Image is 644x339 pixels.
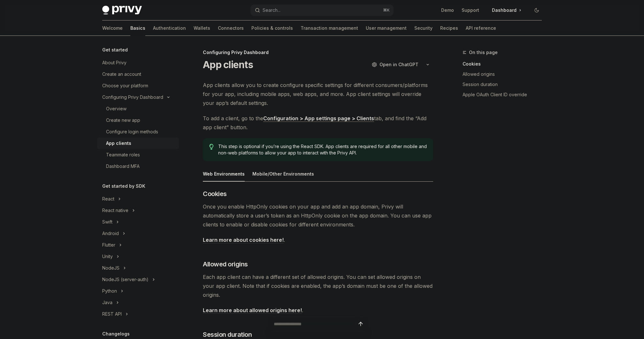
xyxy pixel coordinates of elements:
div: Configuring Privy Dashboard [102,93,163,101]
a: Transaction management [301,20,358,36]
button: Search...⌘K [250,4,394,16]
div: App clients [106,139,131,147]
div: Swift [102,218,112,226]
h1: App clients [203,59,253,70]
h5: Get started by SDK [102,182,145,190]
span: App clients allow you to create configure specific settings for different consumers/platforms for... [203,81,433,107]
a: Dashboard MFA [97,161,179,172]
div: NodeJS [102,264,119,272]
div: Create new app [106,116,140,124]
a: Choose your platform [97,80,179,91]
a: Policies & controls [251,20,293,36]
div: Python [102,287,117,295]
div: Create an account [102,70,141,78]
span: . [203,235,433,244]
div: About Privy [102,59,126,67]
a: Cookies [463,59,547,69]
a: API reference [466,20,496,36]
h5: Get started [102,46,128,54]
div: Dashboard MFA [106,162,140,170]
span: Dashboard [492,7,517,13]
div: NodeJS (server-auth) [102,276,149,283]
a: Teammate roles [97,149,179,161]
img: dark logo [102,6,142,15]
div: React native [102,207,128,214]
a: User management [366,20,407,36]
svg: Tip [209,144,214,150]
span: . [203,306,433,315]
a: Authentication [153,20,186,36]
button: Send message [356,319,365,328]
a: Create an account [97,68,179,80]
span: Open in ChatGPT [379,61,418,68]
a: Overview [97,103,179,114]
span: This step is optional if you’re using the React SDK. App clients are required for all other mobil... [218,143,427,156]
a: Support [462,7,479,13]
button: Mobile/Other Environments [252,166,314,181]
a: Recipes [440,20,458,36]
div: Unity [102,253,113,260]
span: On this page [469,49,498,56]
a: Security [414,20,433,36]
a: Configure login methods [97,126,179,138]
a: App clients [97,138,179,149]
div: React [102,195,114,203]
div: REST API [102,310,122,318]
div: Overview [106,105,126,113]
div: Configuring Privy Dashboard [203,49,433,56]
span: ⌘ K [383,8,390,13]
div: Flutter [102,241,115,249]
a: Dashboard [487,5,526,15]
button: Toggle dark mode [532,5,542,15]
span: Each app client can have a different set of allowed origins. You can set allowed origins on your ... [203,272,433,299]
span: Once you enable HttpOnly cookies on your app and add an app domain, Privy will automatically stor... [203,202,433,229]
div: Configure login methods [106,128,158,136]
a: Allowed origins [463,69,547,79]
div: Teammate roles [106,151,140,159]
a: Configuration > App settings page > Clients [263,115,374,122]
button: Open in ChatGPT [368,59,422,70]
a: Demo [441,7,454,13]
div: Java [102,299,112,306]
span: Allowed origins [203,260,248,269]
a: Learn more about allowed origins here! [203,307,302,314]
div: Android [102,230,119,237]
div: Search... [263,6,280,14]
a: Welcome [102,20,123,36]
a: Apple OAuth Client ID override [463,90,547,100]
a: Create new app [97,114,179,126]
a: Learn more about cookies here! [203,237,284,243]
a: Wallets [194,20,210,36]
span: To add a client, go to the tab, and find the “Add app client” button. [203,114,433,132]
span: Cookies [203,189,227,198]
div: Choose your platform [102,82,148,90]
h5: Changelogs [102,330,130,338]
a: About Privy [97,57,179,68]
a: Basics [130,20,145,36]
button: Web Environments [203,166,245,181]
a: Connectors [218,20,244,36]
a: Session duration [463,79,547,90]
